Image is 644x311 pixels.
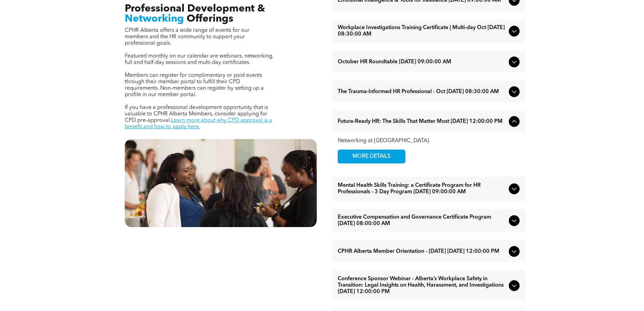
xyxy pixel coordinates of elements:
span: Workplace Investigations Training Certificate | Multi-day Oct [DATE] 08:30:00 AM [338,25,506,38]
a: Learn more about why CPD approval is a benefit and how to apply here. [125,118,272,130]
span: Offerings [187,14,233,24]
span: Future-Ready HR: The Skills That Matter Most [DATE] 12:00:00 PM [338,118,506,125]
span: Mental Health Skills Training: a Certificate Program for HR Professionals - 3 Day Program [DATE] ... [338,182,506,195]
span: Professional Development & [125,4,265,14]
a: MORE DETAILS [338,150,405,163]
span: October HR Roundtable [DATE] 09:00:00 AM [338,59,506,65]
span: Conference Sponsor Webinar - Alberta’s Workplace Safety in Transition: Legal Insights on Health, ... [338,276,506,295]
span: MORE DETAILS [345,150,398,163]
span: Members can register for complimentary or paid events through their member portal to fulfill thei... [125,73,264,97]
div: Networking at [GEOGRAPHIC_DATA] [338,138,520,144]
span: If you have a professional development opportunity that is valuable to CPHR Alberta Members, cons... [125,105,268,123]
span: Executive Compensation and Governance Certificate Program [DATE] 08:00:00 AM [338,214,506,227]
span: CPHR Alberta offers a wide range of events for our members and the HR community to support your p... [125,28,249,46]
span: CPHR Alberta Member Orientation - [DATE] [DATE] 12:00:00 PM [338,248,506,255]
span: Networking [125,14,184,24]
span: Featured monthly on our calendar are webinars, networking, full and half-day sessions and multi-d... [125,53,273,65]
span: The Trauma-Informed HR Professional - Oct [DATE] 08:30:00 AM [338,89,506,95]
